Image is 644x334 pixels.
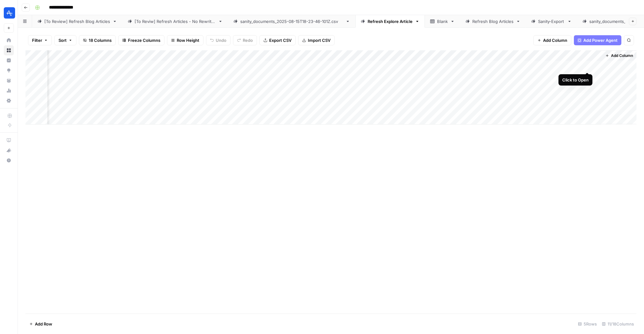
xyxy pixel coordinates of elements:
img: Amplitude Logo [4,7,15,19]
button: 18 Columns [79,35,116,45]
button: Add Column [533,35,571,45]
button: Filter [28,35,52,45]
button: Workspace: Amplitude [4,5,14,21]
a: Settings [4,96,14,106]
div: [To Reviw] Refresh Articles - No Rewrites [135,18,216,25]
a: Usage [4,86,14,96]
span: Sort [58,37,67,43]
a: Insights [4,55,14,65]
span: Export CSV [269,37,291,43]
div: 5 Rows [575,319,599,329]
button: Freeze Columns [118,35,164,45]
a: Browse [4,45,14,55]
a: Your Data [4,75,14,86]
button: Undo [206,35,230,45]
div: sanity_documents_2025-08-15T18-23-46-101Z.csv [240,18,343,25]
button: Help + Support [4,155,14,165]
button: What's new? [4,145,14,155]
button: Sort [54,35,76,45]
a: Blank [425,15,460,28]
a: Sanity-Export [526,15,577,28]
div: 11/18 Columns [599,319,636,329]
div: Click to Open [562,77,589,83]
a: AirOps Academy [4,135,14,145]
div: Sanity-Export [538,18,565,25]
a: Refresh Explore Article [355,15,425,28]
span: Row Height [177,37,199,43]
a: [To Reviw] Refresh Articles - No Rewrites [122,15,228,28]
button: Add Row [25,319,56,329]
span: Redo [243,37,253,43]
a: Home [4,35,14,45]
button: Row Height [167,35,203,45]
span: Add Column [611,53,633,58]
a: Opportunities [4,65,14,75]
span: 18 Columns [89,37,112,43]
span: Freeze Columns [128,37,160,43]
a: Refresh Blog Articles [460,15,526,28]
div: [To Review] Refresh Blog Articles [44,18,110,25]
div: Refresh Explore Article [368,18,413,25]
div: Refresh Blog Articles [472,18,514,25]
div: Blank [437,18,448,25]
button: Add Column [603,52,636,60]
span: Filter [32,37,42,43]
button: Export CSV [259,35,296,45]
button: Redo [233,35,257,45]
span: Add Column [543,37,567,43]
span: Add Power Agent [583,37,618,43]
a: sanity_documents_2025-08-15T18-23-46-101Z.csv [228,15,355,28]
a: [To Review] Refresh Blog Articles [32,15,122,28]
span: Undo [216,37,226,43]
button: Import CSV [298,35,335,45]
button: Add Power Agent [574,35,621,45]
span: Import CSV [308,37,330,43]
span: Add Row [35,321,52,327]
